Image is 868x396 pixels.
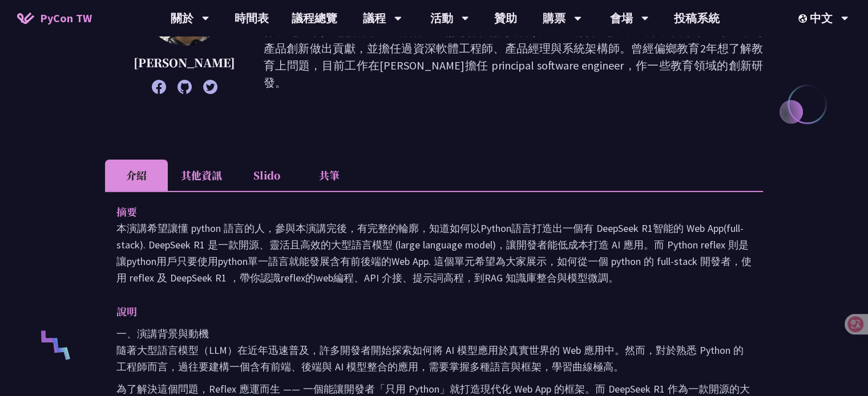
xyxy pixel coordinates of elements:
[6,4,103,32] a: PyCon TW
[116,303,729,320] p: 說明
[134,54,235,71] p: [PERSON_NAME]
[17,13,34,24] img: Home icon of PyCon TW 2025
[168,160,235,191] li: 其他資訊
[105,160,168,191] li: 介紹
[235,160,298,191] li: Slido
[798,14,810,23] img: Locale Icon
[116,325,752,375] p: 一、演講背景與動機 隨著大型語言模型（LLM）在近年迅速普及，許多開發者開始探索如何將 AI 模型應用於真實世界的 Web 應用中。然而，對於熟悉 Python 的工程師而言，過往要建構一個含有...
[298,160,361,191] li: 共筆
[116,203,729,220] p: 摘要
[116,220,752,286] p: 本演講希望讓懂 python 語言的人，參與本演講完後，有完整的輪廓，知道如何以Python語言打造出一個有 DeepSeek R1智能的 Web App(full-stack). DeepSe...
[40,10,92,27] span: PyCon TW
